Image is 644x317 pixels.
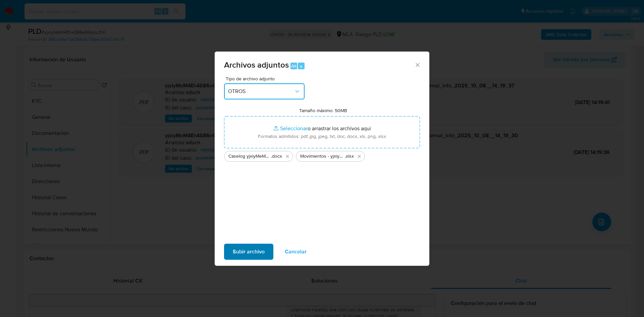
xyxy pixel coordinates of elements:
[224,148,420,162] ul: Archivos seleccionados
[224,59,289,71] span: Archivos adjuntos
[345,153,354,160] span: .xlsx
[228,153,271,160] span: Caselog yjxiyMeM4Eh4S86eGGyoLfKK_2025_09_18_08_00_06
[228,88,294,95] span: OTROS
[224,244,273,260] button: Subir archivo
[285,244,307,259] span: Cancelar
[300,153,345,160] span: Movimientos - yjxiyMeM4Eh4S86eGGyoLfKK_2025_09_18_08_00_06
[233,244,265,259] span: Subir archivo
[299,107,347,113] label: Tamaño máximo: 50MB
[291,63,297,69] span: Alt
[226,76,306,81] span: Tipo de archivo adjunto
[355,152,363,160] button: Eliminar Movimientos - yjxiyMeM4Eh4S86eGGyoLfKK_2025_09_18_08_00_06.xlsx
[414,62,420,68] button: Cerrar
[271,153,282,160] span: .docx
[224,83,305,99] button: OTROS
[300,63,302,69] span: a
[283,152,291,160] button: Eliminar Caselog yjxiyMeM4Eh4S86eGGyoLfKK_2025_09_18_08_00_06.docx
[276,244,315,260] button: Cancelar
